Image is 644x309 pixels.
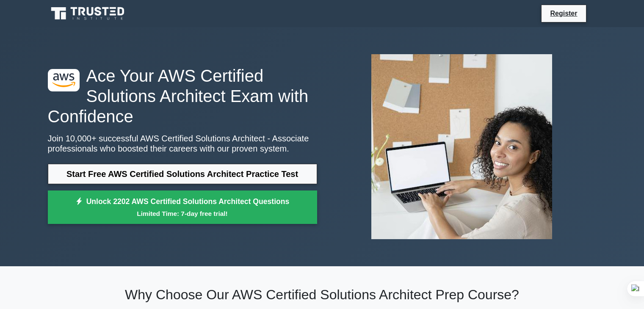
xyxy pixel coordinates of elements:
h1: Ace Your AWS Certified Solutions Architect Exam with Confidence [48,66,317,127]
h2: Why Choose Our AWS Certified Solutions Architect Prep Course? [48,287,597,303]
p: Join 10,000+ successful AWS Certified Solutions Architect - Associate professionals who boosted t... [48,133,317,154]
a: Start Free AWS Certified Solutions Architect Practice Test [48,164,317,184]
a: Register [545,8,582,19]
a: Unlock 2202 AWS Certified Solutions Architect QuestionsLimited Time: 7-day free trial! [48,190,317,224]
small: Limited Time: 7-day free trial! [58,209,307,218]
